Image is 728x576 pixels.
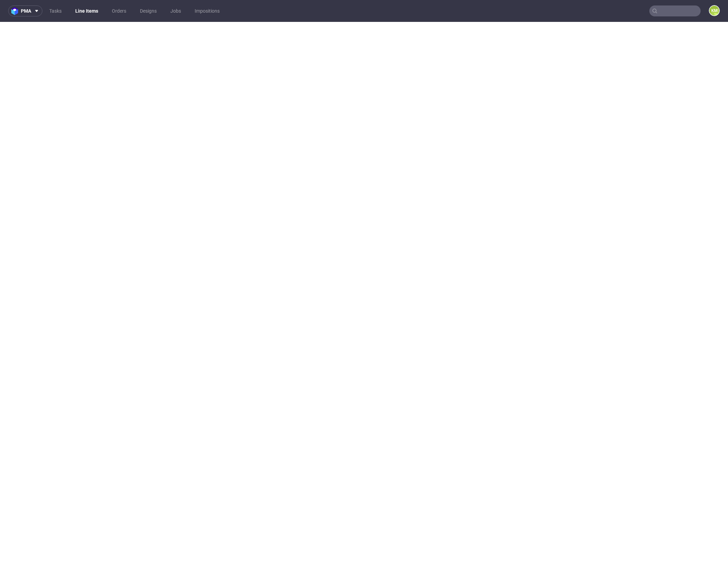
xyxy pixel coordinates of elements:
img: logo [11,7,21,15]
figcaption: KM [710,6,719,15]
a: Orders [108,5,130,16]
button: pma [8,5,42,16]
a: Designs [136,5,161,16]
span: pma [21,9,31,13]
a: Jobs [166,5,185,16]
a: Line Items [71,5,102,16]
a: Impositions [191,5,224,16]
a: Tasks [45,5,66,16]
